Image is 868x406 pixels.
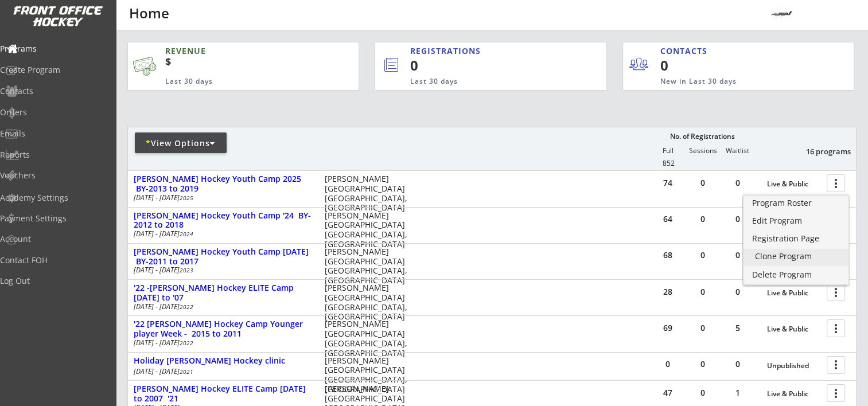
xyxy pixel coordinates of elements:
div: [DATE] - [DATE] [134,303,309,310]
div: Live & Public [767,180,821,188]
div: [PERSON_NAME][GEOGRAPHIC_DATA] [GEOGRAPHIC_DATA], [GEOGRAPHIC_DATA] [325,211,415,249]
div: Program Roster [752,199,840,207]
div: [PERSON_NAME] Hockey Youth Camp 2025 BY-2013 to 2019 [134,174,313,194]
div: REGISTRATIONS [410,45,554,57]
div: No. of Registrations [667,132,738,140]
div: [PERSON_NAME] Hockey ELITE Camp [DATE] to 2007 '21 [134,384,313,404]
div: 0 [410,56,568,75]
button: more_vert [827,356,845,374]
div: Clone Program [755,252,837,260]
div: 16 programs [791,146,850,157]
div: [PERSON_NAME] Hockey Youth Camp [DATE] BY-2011 to 2017 [134,247,313,267]
div: [PERSON_NAME][GEOGRAPHIC_DATA] [GEOGRAPHIC_DATA], [GEOGRAPHIC_DATA] [325,283,415,322]
div: 69 [651,324,685,332]
a: Registration Page [744,231,848,248]
div: View Options [135,138,227,149]
em: 2024 [180,230,193,238]
div: [PERSON_NAME][GEOGRAPHIC_DATA] [GEOGRAPHIC_DATA], [GEOGRAPHIC_DATA] [325,174,415,213]
div: '22 [PERSON_NAME] Hockey Camp Younger player Week - 2015 to 2011 [134,319,313,339]
div: 0 [651,360,685,368]
div: 852 [651,159,686,167]
div: 0 [721,215,755,223]
div: 0 [686,324,720,332]
div: '22 -[PERSON_NAME] Hockey ELITE Camp [DATE] to '07 [134,283,313,303]
button: more_vert [827,283,845,301]
div: 0 [721,360,755,368]
div: New in Last 30 days [660,77,801,87]
em: 2022 [180,303,193,311]
div: 0 [686,215,720,223]
div: [PERSON_NAME][GEOGRAPHIC_DATA] [GEOGRAPHIC_DATA], [GEOGRAPHIC_DATA] [325,247,415,286]
div: Unpublished [767,362,821,370]
div: 74 [651,179,685,187]
div: Registration Page [752,235,840,243]
em: 2022 [180,339,193,347]
div: 68 [651,251,685,259]
em: 2021 [180,368,193,376]
div: 5 [721,324,755,332]
div: 0 [721,251,755,259]
div: 0 [686,288,720,296]
div: Delete Program [752,271,840,279]
div: 64 [651,215,685,223]
em: 2023 [180,266,193,274]
div: 0 [686,251,720,259]
div: Edit Program [752,217,840,225]
div: [PERSON_NAME] Hockey Youth Camp '24 BY-2012 to 2018 [134,211,313,231]
div: Live & Public [767,325,821,333]
div: 0 [721,179,755,187]
div: 1 [721,389,755,397]
a: Edit Program [744,213,848,231]
div: Waitlist [720,147,754,155]
div: Holiday [PERSON_NAME] Hockey clinic [134,356,313,366]
div: 0 [686,360,720,368]
div: 47 [651,389,685,397]
sup: $ [165,54,171,68]
div: Live & Public [767,390,821,398]
div: [DATE] - [DATE] [134,267,309,274]
button: more_vert [827,174,845,192]
a: Program Roster [744,196,848,213]
div: 0 [721,288,755,296]
div: Live & Public [767,289,821,297]
div: REVENUE [165,45,304,57]
em: 2025 [180,194,193,202]
div: Sessions [686,147,720,155]
div: [DATE] - [DATE] [134,194,309,201]
div: [PERSON_NAME][GEOGRAPHIC_DATA] [GEOGRAPHIC_DATA], [GEOGRAPHIC_DATA] [325,356,415,395]
div: 28 [651,288,685,296]
div: [PERSON_NAME][GEOGRAPHIC_DATA] [GEOGRAPHIC_DATA], [GEOGRAPHIC_DATA] [325,319,415,358]
div: 0 [686,179,720,187]
div: 0 [660,56,731,75]
div: [DATE] - [DATE] [134,231,309,237]
div: [DATE] - [DATE] [134,368,309,375]
div: CONTACTS [660,45,713,57]
div: [DATE] - [DATE] [134,339,309,346]
div: Last 30 days [410,77,559,87]
div: Last 30 days [165,77,304,87]
div: Full [651,147,685,155]
div: 0 [686,389,720,397]
button: more_vert [827,319,845,337]
button: more_vert [827,384,845,402]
